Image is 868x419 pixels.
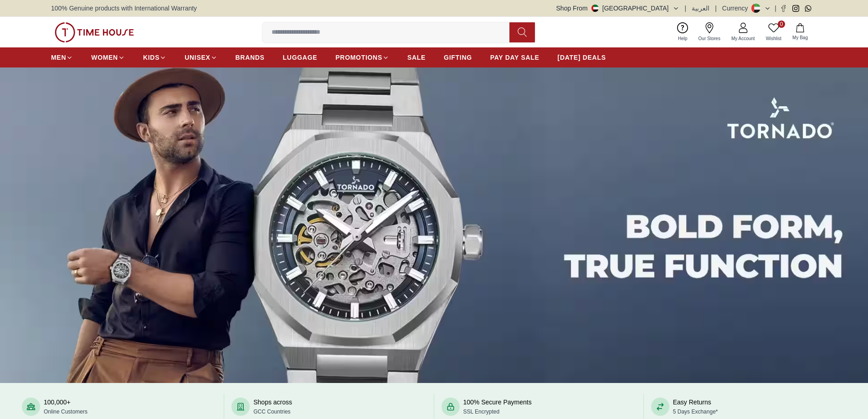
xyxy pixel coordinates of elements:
span: GIFTING [444,53,472,62]
a: PROMOTIONS [335,49,389,66]
a: 0Wishlist [760,21,787,44]
span: 0 [778,21,785,28]
img: United Arab Emirates [591,5,599,12]
span: My Account [728,35,759,42]
a: Our Stores [693,21,726,44]
span: GCC Countries [253,409,290,415]
a: KIDS [143,49,166,66]
a: BRANDS [236,49,265,66]
a: LUGGAGE [283,49,318,66]
span: PROMOTIONS [335,53,382,62]
a: Instagram [792,5,799,12]
div: Shops across [253,398,292,416]
a: MEN [51,49,73,66]
div: Currency [722,4,752,13]
button: My Bag [787,21,813,43]
span: UNISEX [185,53,210,62]
a: SALE [407,49,426,66]
a: Whatsapp [805,5,812,12]
span: WOMEN [91,53,118,62]
span: Help [674,35,691,42]
span: SSL Encrypted [463,409,500,415]
span: | [775,4,776,13]
span: BRANDS [236,53,265,62]
img: ... [55,22,134,42]
div: Easy Returns [673,398,718,416]
a: UNISEX [185,49,217,66]
button: Shop From[GEOGRAPHIC_DATA] [556,4,679,13]
a: Help [673,21,693,44]
a: Facebook [780,5,787,12]
span: | [715,4,717,13]
span: Wishlist [762,35,785,42]
span: LUGGAGE [283,53,318,62]
a: [DATE] DEALS [558,49,606,66]
span: Online Customers [44,409,87,415]
span: PAY DAY SALE [490,53,539,62]
span: 100% Genuine products with International Warranty [51,4,197,13]
div: 100,000+ [44,398,87,416]
a: PAY DAY SALE [490,49,539,66]
span: Our Stores [695,35,724,42]
span: KIDS [143,53,159,62]
a: GIFTING [444,49,472,66]
span: [DATE] DEALS [558,53,606,62]
span: MEN [51,53,66,62]
span: My Bag [789,34,812,41]
div: 100% Secure Payments [463,398,532,416]
button: العربية [692,4,709,13]
span: | [685,4,687,13]
span: 5 Days Exchange* [673,409,718,415]
a: WOMEN [91,49,125,66]
span: SALE [407,53,426,62]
